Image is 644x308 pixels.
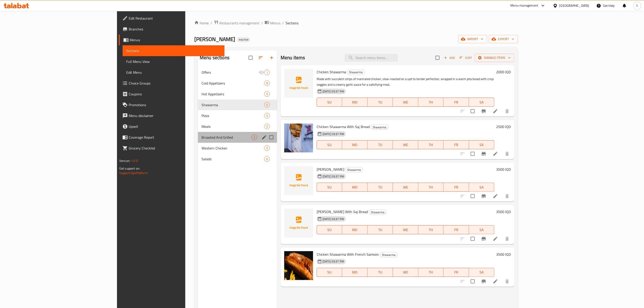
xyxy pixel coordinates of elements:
a: Edit menu item [493,151,498,156]
div: Inactive [237,37,250,42]
img: Saroukh Shawarma With Saj Bread [284,209,313,237]
span: TH [420,269,442,276]
span: FR [445,142,467,148]
span: Chicken Shawarma [317,69,346,75]
h6: 3500 IQD [496,251,511,257]
svg: Inactive section [259,70,264,75]
a: Coupons [119,89,225,99]
span: Shawarma [369,210,386,215]
span: Select to update [468,149,477,159]
span: Sections [286,20,298,26]
span: Cold Appetizers [202,80,264,86]
span: MO [344,184,366,191]
button: WE [393,183,418,192]
div: [GEOGRAPHIC_DATA] [559,3,589,8]
button: SA [469,98,494,107]
button: WE [393,140,418,149]
span: Broasted And Grilled [202,135,252,140]
p: Made with succulent strips of marinated chicken, slow-roasted on a spit to tender perfection, wra... [317,76,494,87]
button: Add section [266,52,277,63]
span: Shawarma [380,252,397,257]
button: TU [368,140,393,149]
img: Saroukh Shawarma [284,166,313,195]
button: SU [317,225,342,234]
span: Western Chicken [202,145,264,151]
button: WE [393,268,418,277]
a: Branches [119,24,225,34]
button: FR [444,225,469,234]
button: Manage items [475,54,514,62]
span: Menus [270,20,280,26]
div: Shawarma [380,252,398,257]
div: Broasted And Grilled3edit [198,132,277,143]
div: Meals5 [198,121,277,132]
span: WE [395,227,416,233]
button: Branch-specific-item [478,191,489,202]
a: Menus [119,34,225,45]
a: Coverage Report [119,132,225,143]
span: Hot Appetizers [202,91,264,97]
button: edit [261,134,268,141]
div: Menu-management [511,3,538,8]
button: FR [444,268,469,277]
h6: 3500 IQD [496,166,511,172]
div: items [264,91,270,97]
button: Branch-specific-item [478,106,489,117]
span: 8 [264,81,270,85]
div: items [264,145,270,151]
span: Select to update [468,106,477,116]
button: WE [393,98,418,107]
button: SA [469,225,494,234]
span: SU [319,99,340,106]
button: import [458,35,487,43]
span: MO [344,227,366,233]
span: Get support on: [119,165,140,171]
span: [DATE] 03:37 PM [321,132,346,136]
button: delete [502,191,513,202]
span: TH [420,99,442,106]
button: Branch-specific-item [478,233,489,244]
span: TH [420,227,442,233]
div: Western Chicken5 [198,143,277,154]
span: SA [471,142,493,148]
span: Add item [442,54,457,61]
img: Chicken Shawarma With Saj Bread [284,124,313,152]
span: Chicken Shawarma With French Samoon [317,251,379,258]
button: FR [444,183,469,192]
span: Salads [202,156,264,162]
span: Sort items [457,54,475,61]
a: Sections [123,45,225,56]
div: Shawarma [345,167,363,172]
nav: Menu sections [198,65,277,166]
span: Coupons [129,91,221,97]
span: Manage items [479,55,511,61]
div: items [264,80,270,86]
button: Branch-specific-item [478,148,489,159]
span: export [493,36,514,42]
button: MO [342,268,367,277]
button: delete [502,233,513,244]
button: SA [469,183,494,192]
span: Full Menu View [126,59,221,64]
button: MO [342,98,367,107]
button: MO [342,225,367,234]
span: Inactive [237,38,250,41]
span: TU [369,184,391,191]
span: Select to update [468,234,477,244]
div: Cold Appetizers8 [198,78,277,89]
span: FR [445,184,467,191]
li: / [282,20,284,26]
span: FR [445,269,467,276]
span: Offers [202,70,259,75]
a: Edit Restaurant [119,13,225,24]
button: SA [469,268,494,277]
button: SU [317,98,342,107]
a: Menu disclaimer [119,110,225,121]
h6: 2500 IQD [496,124,511,130]
span: TH [420,184,442,191]
input: search [345,54,398,62]
span: Meals [202,124,264,129]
